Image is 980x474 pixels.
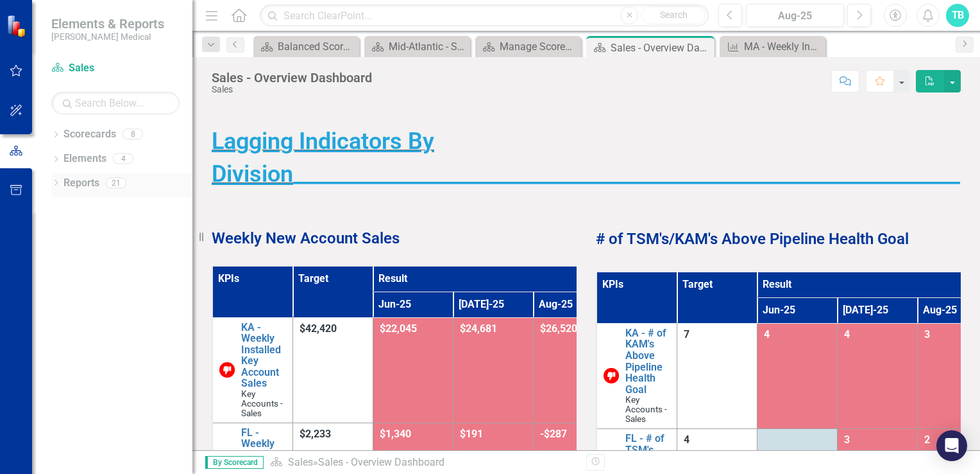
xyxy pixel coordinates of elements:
a: KA - # of KAM's Above Pipeline Health Goal [625,328,670,396]
span: By Scorecard [205,456,264,469]
a: Reports [63,176,99,191]
img: Below Target [604,368,619,383]
span: Key Accounts - Sales [625,394,667,424]
span: -$287 [540,428,567,440]
a: Scorecards [63,127,116,142]
span: 7 [684,328,689,340]
span: $191 [460,428,483,440]
a: Elements [63,152,106,166]
button: Search [641,6,705,24]
span: $1,340 [380,428,411,440]
span: $24,681 [460,322,497,335]
span: $26,520 [540,322,577,335]
input: Search Below... [51,92,180,114]
div: Sales - Overview Dashboard [318,456,444,468]
span: Key Accounts - Sales [241,389,283,418]
div: Manage Scorecards [500,39,578,55]
div: Aug-25 [750,8,840,24]
span: Search [660,10,688,20]
strong: # of TSM's/KAM's Above Pipeline Health Goal [596,230,909,248]
span: 2 [924,434,930,446]
span: 4 [844,328,850,340]
div: Balanced Scorecard Welcome Page [278,39,356,55]
a: Mid-Atlantic - Sales - Overview Dashboard [367,39,467,55]
div: Open Intercom Messenger [936,430,967,461]
div: » [270,455,577,470]
strong: Lagging Indicators By Division [212,128,434,188]
div: MA - Weekly Installed New Account Sales [744,39,822,55]
a: Sales [51,61,180,76]
span: 4 [684,434,689,446]
div: 8 [122,129,143,140]
strong: Weekly New Account Sales [212,229,400,247]
a: Manage Scorecards [478,39,578,55]
span: $22,045 [380,322,417,335]
span: 3 [924,328,930,340]
span: $42,420 [300,322,337,335]
a: MA - Weekly Installed New Account Sales [723,39,822,55]
a: Sales [288,456,313,468]
a: KA - Weekly Installed Key Account Sales [241,322,286,390]
div: Sales - Overview Dashboard [611,40,711,56]
div: 4 [113,154,133,164]
img: Below Target [219,362,235,378]
span: Elements & Reports [51,16,164,31]
span: 3 [844,434,850,446]
a: Balanced Scorecard Welcome Page [257,39,356,55]
div: Sales - Overview Dashboard [212,71,372,85]
small: [PERSON_NAME] Medical [51,31,164,42]
span: $2,233 [300,428,331,440]
strong: _________________________________________________________________ [293,161,960,188]
img: ClearPoint Strategy [6,14,29,37]
div: Sales [212,85,372,94]
div: Mid-Atlantic - Sales - Overview Dashboard [389,39,467,55]
span: 4 [764,328,770,340]
input: Search ClearPoint... [260,4,709,27]
div: 21 [106,177,126,188]
button: TB [946,4,969,27]
button: Aug-25 [746,4,844,27]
